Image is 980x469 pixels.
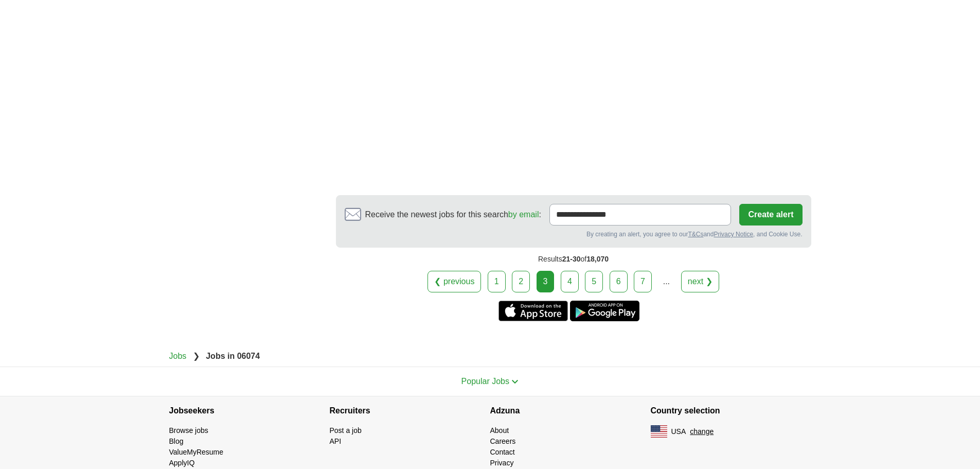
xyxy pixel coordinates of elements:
[690,426,714,437] button: change
[570,301,639,321] a: Get the Android app
[169,448,224,456] a: ValueMyResume
[651,425,667,438] img: US flag
[330,426,362,435] a: Post a job
[490,448,515,456] a: Contact
[336,248,811,271] div: Results of
[714,231,753,238] a: Privacy Notice
[169,352,187,360] a: Jobs
[169,426,208,435] a: Browse jobs
[651,396,811,425] h4: Country selection
[562,255,581,263] span: 21-30
[688,231,703,238] a: T&Cs
[488,271,506,292] a: 1
[330,437,342,445] a: API
[193,352,200,360] span: ❯
[656,271,676,292] div: ...
[490,459,514,467] a: Privacy
[365,209,541,221] span: Receive the newest jobs for this search :
[169,437,184,445] a: Blog
[490,437,516,445] a: Careers
[461,377,509,386] span: Popular Jobs
[671,426,686,437] span: USA
[537,271,555,292] div: 3
[561,271,579,292] a: 4
[681,271,719,292] a: next ❯
[634,271,652,292] a: 7
[508,210,539,219] a: by email
[610,271,628,292] a: 6
[511,379,519,384] img: toggle icon
[169,459,195,467] a: ApplyIQ
[585,271,603,292] a: 5
[739,204,802,225] button: Create alert
[427,271,481,292] a: ❮ previous
[586,255,609,263] span: 18,070
[490,426,509,435] a: About
[498,301,568,321] a: Get the iPhone app
[512,271,530,292] a: 2
[206,352,260,360] strong: Jobs in 06074
[345,230,803,239] div: By creating an alert, you agree to our and , and Cookie Use.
